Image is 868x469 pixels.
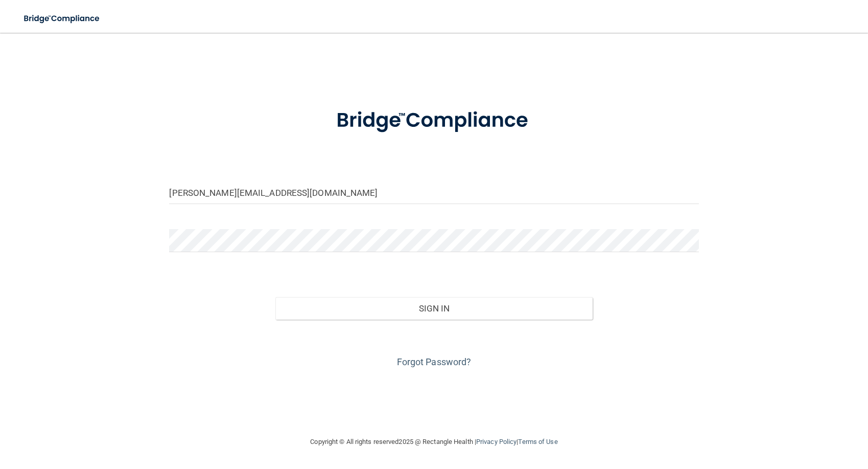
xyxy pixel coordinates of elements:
a: Privacy Policy [476,438,517,445]
img: bridge_compliance_login_screen.278c3ca4.svg [315,94,553,147]
a: Forgot Password? [397,356,472,367]
button: Sign In [275,297,593,320]
a: Terms of Use [518,438,557,445]
div: Copyright © All rights reserved 2025 @ Rectangle Health | | [248,426,621,458]
img: bridge_compliance_login_screen.278c3ca4.svg [15,8,109,29]
input: Email [169,181,698,204]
